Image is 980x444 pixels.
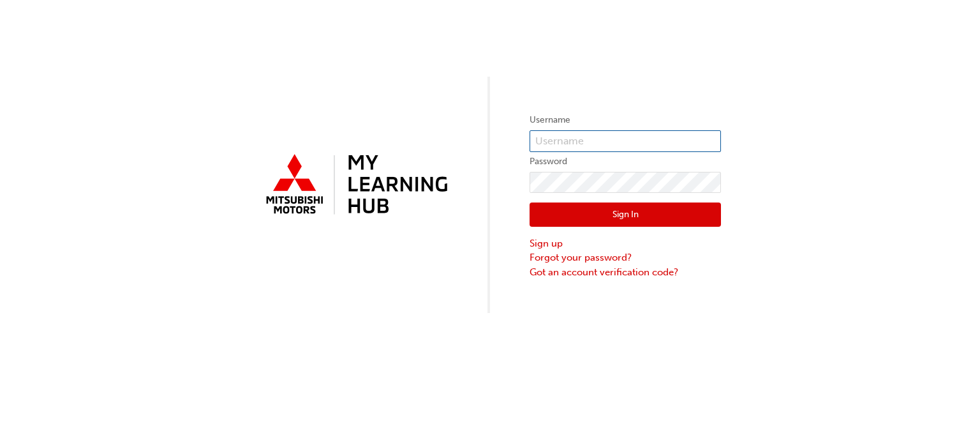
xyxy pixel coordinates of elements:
a: Sign up [530,236,721,251]
button: Sign In [530,203,721,227]
img: mmal [259,149,450,222]
a: Forgot your password? [530,250,721,265]
a: Got an account verification code? [530,265,721,280]
label: Username [530,112,721,128]
input: Username [530,130,721,152]
label: Password [530,154,721,169]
